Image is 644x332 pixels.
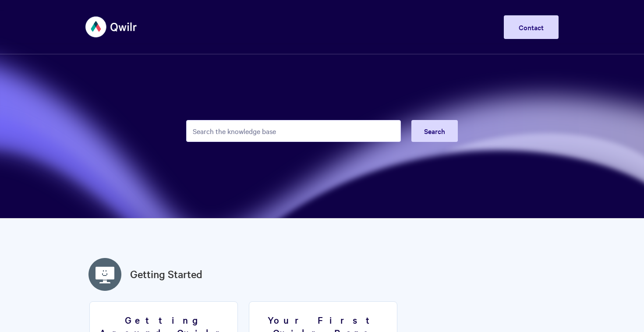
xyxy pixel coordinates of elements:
span: Search [424,126,445,136]
img: Qwilr Help Center [85,11,138,43]
button: Search [411,120,458,142]
a: Getting Started [130,266,202,282]
input: Search the knowledge base [186,120,401,142]
a: Contact [504,15,559,39]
